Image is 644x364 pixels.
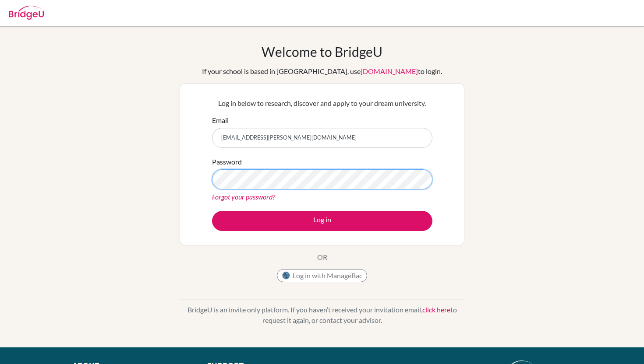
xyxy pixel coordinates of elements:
h1: Welcome to BridgeU [262,44,382,59]
button: Log in with ManageBac [277,269,367,282]
button: Log in [212,211,432,231]
img: Bridge-U [9,6,44,20]
p: BridgeU is an invite only platform. If you haven’t received your invitation email, to request it ... [180,304,464,325]
label: Password [212,157,242,167]
a: Forgot your password? [212,192,275,201]
p: OR [317,252,327,262]
div: If your school is based in [GEOGRAPHIC_DATA], use to login. [202,66,442,77]
label: Email [212,115,229,126]
a: [DOMAIN_NAME] [361,67,418,75]
a: click here [422,305,450,314]
p: Log in below to research, discover and apply to your dream university. [212,98,432,108]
